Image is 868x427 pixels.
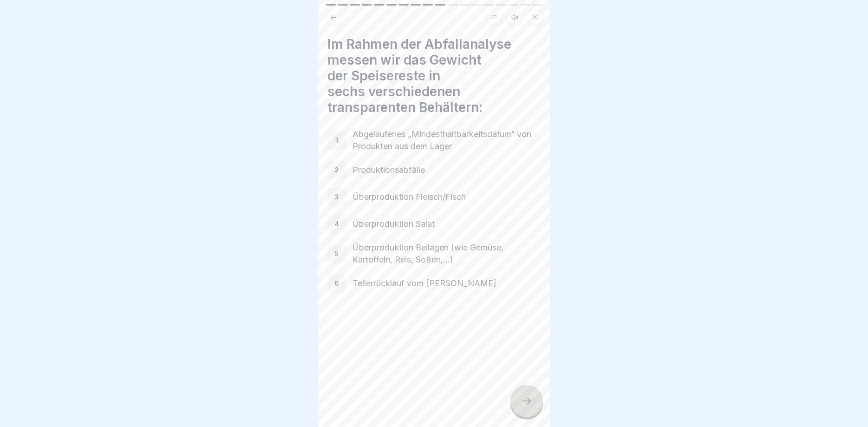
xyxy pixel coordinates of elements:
p: Abgelaufenes „Mindesthaltbarkeitsdatum“ von Produkten aus dem Lager [352,128,541,152]
p: Überproduktion Beilagen (wie Gemüse, Kartoffeln, Reis, Soßen,...) [352,242,541,266]
p: Überproduktion Fleisch/Fisch [352,191,541,203]
p: 4 [334,220,339,228]
p: 5 [334,250,339,258]
p: 2 [334,166,339,174]
h4: Im Rahmen der Abfallanalyse messen wir das Gewicht der Speisereste in sechs verschiedenen transpa... [327,36,541,115]
p: Tellerrücklauf vom [PERSON_NAME] [352,277,541,289]
p: 6 [334,279,339,288]
p: Produktionsabfälle [352,164,541,176]
p: 1 [335,136,338,145]
p: Überproduktion Salat [352,218,541,230]
p: 3 [334,193,339,201]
